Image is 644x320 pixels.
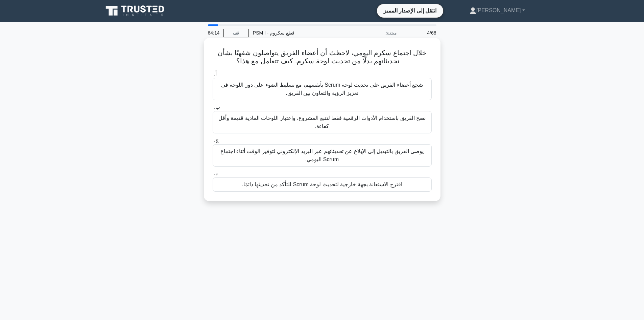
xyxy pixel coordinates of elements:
a: انتقل إلى الإصدار المميز [380,6,440,15]
font: 4/68 [427,30,436,36]
font: قف [233,31,239,36]
font: أ. [214,71,217,77]
font: د. [214,170,218,176]
font: يوصى الفريق بالتبديل إلى الإبلاغ عن تحديثاتهم عبر البريد الإلكتروني لتوفير الوقت أثناء اجتماع Scr... [220,148,424,162]
font: مبتدئ [385,30,397,36]
font: نصح الفريق باستخدام الأدوات الرقمية فقط لتتبع المشروع، واعتبار اللوحات المادية قديمة وأقل كفاءة. [218,115,426,129]
font: [PERSON_NAME] [476,7,521,13]
font: PSM I - قطع سكروم [253,30,294,36]
font: اقترح الاستعانة بجهة خارجية لتحديث لوحة Scrum للتأكد من تحديثها دائمًا. [242,182,402,187]
a: قف [223,29,249,37]
font: ب. [214,104,220,110]
font: شجع أعضاء الفريق على تحديث لوحة Scrum بأنفسهم، مع تسليط الضوء على دور اللوحة في تعزيز الرؤية والت... [221,82,423,96]
font: ج. [214,137,219,143]
a: [PERSON_NAME] [453,4,541,17]
font: انتقل إلى الإصدار المميز [384,8,436,14]
div: 64:14 [204,26,223,40]
font: خلال اجتماع سكرم اليومي، لاحظتَ أن أعضاء الفريق يتواصلون شفهيًا بشأن تحديثاتهم بدلًا من تحديث لوح... [218,49,427,65]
